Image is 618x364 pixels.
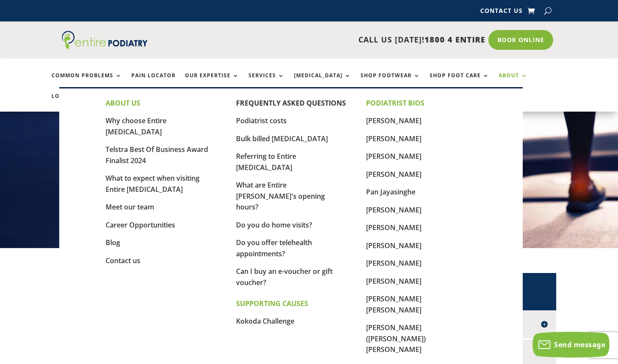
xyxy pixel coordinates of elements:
[106,116,167,136] a: Why choose Entire [MEDICAL_DATA]
[236,299,308,308] strong: SUPPORTING CAUSES
[106,173,200,194] a: What to expect when visiting Entire [MEDICAL_DATA]
[236,316,294,326] a: Kokoda Challenge
[366,134,421,143] a: [PERSON_NAME]
[106,98,140,108] strong: ABOUT US
[499,73,527,91] a: About
[106,256,140,265] a: Contact us
[366,241,421,250] a: [PERSON_NAME]
[62,31,148,49] img: logo (1)
[236,98,346,108] a: FREQUENTLY ASKED QUESTIONS
[51,93,94,112] a: Locations
[176,34,485,45] p: CALL US [DATE]!
[236,220,312,230] a: Do you do home visits?
[366,98,424,108] strong: PODIATRIST BIOS
[366,276,421,286] a: [PERSON_NAME]
[185,73,239,91] a: Our Expertise
[236,180,325,212] a: What are Entire [PERSON_NAME]'s opening hours?
[366,187,415,197] a: Pan Jayasinghe
[533,332,609,358] button: Send message
[236,267,333,287] a: Can I buy an e-voucher or gift voucher?
[106,220,175,230] a: Career Opportunities
[488,30,553,50] a: Book Online
[366,205,421,215] a: [PERSON_NAME]
[366,116,421,125] a: [PERSON_NAME]
[236,238,312,258] a: Do you offer telehealth appointments?
[106,202,154,212] a: Meet our team
[430,73,489,91] a: Shop Foot Care
[236,116,287,125] a: Podiatrist costs
[424,34,485,45] span: 1800 4 ENTIRE
[366,294,421,315] a: [PERSON_NAME] [PERSON_NAME]
[554,340,605,349] span: Send message
[366,223,421,232] a: [PERSON_NAME]
[366,323,426,354] a: [PERSON_NAME] ([PERSON_NAME]) [PERSON_NAME]
[51,73,122,91] a: Common Problems
[366,152,421,161] a: [PERSON_NAME]
[106,145,208,165] a: Telstra Best Of Business Award Finalist 2024
[480,8,523,17] a: Contact Us
[106,238,120,247] a: Blog
[236,134,328,143] a: Bulk billed [MEDICAL_DATA]
[131,73,176,91] a: Pain Locator
[366,258,421,268] a: [PERSON_NAME]
[62,42,148,51] a: Entire Podiatry
[360,73,420,91] a: Shop Footwear
[236,152,296,172] a: Referring to Entire [MEDICAL_DATA]
[294,73,351,91] a: [MEDICAL_DATA]
[248,73,285,91] a: Services
[366,170,421,179] a: [PERSON_NAME]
